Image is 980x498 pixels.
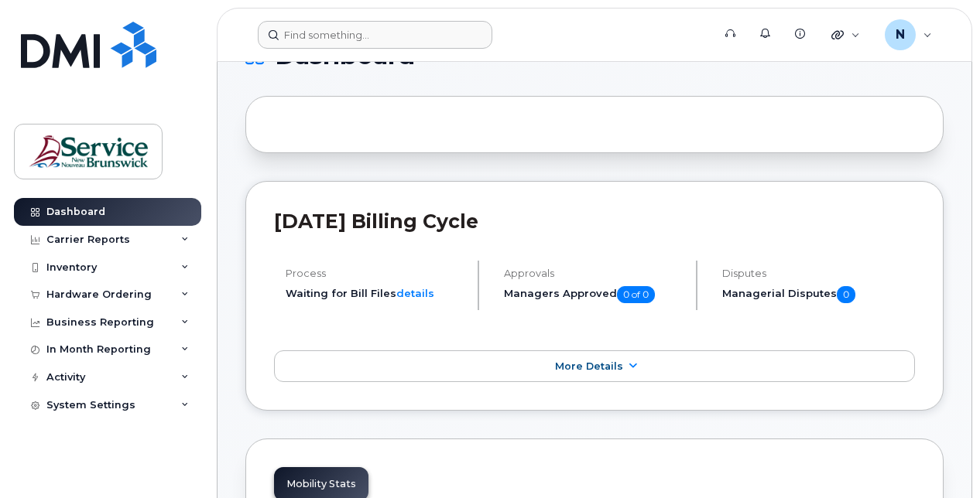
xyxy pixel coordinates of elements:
span: N [896,26,905,44]
h4: Disputes [722,268,915,279]
div: Quicklinks [821,19,871,50]
h5: Managers Approved [504,286,683,303]
span: 0 of 0 [617,286,655,303]
h5: Managerial Disputes [722,286,915,303]
span: Dashboard [275,44,415,67]
h4: Process [286,268,464,279]
h4: Approvals [504,268,683,279]
input: Find something... [258,21,492,49]
li: Waiting for Bill Files [286,286,464,301]
span: 0 [837,286,855,303]
h2: [DATE] Billing Cycle [274,210,915,233]
a: details [396,287,434,299]
div: Nicole Bianchi [874,19,943,50]
span: More Details [555,360,623,372]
